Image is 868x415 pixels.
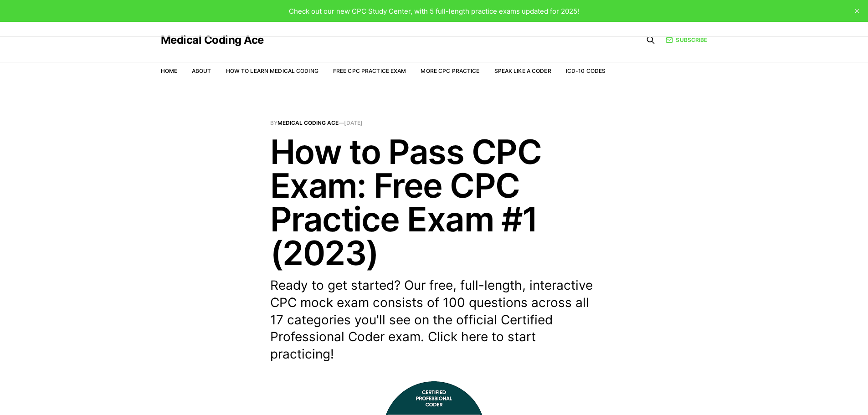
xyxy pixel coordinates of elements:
[192,67,211,74] a: About
[226,67,318,74] a: How to Learn Medical Coding
[289,7,579,15] span: Check out our new CPC Study Center, with 5 full-length practice exams updated for 2025!
[333,67,406,74] a: Free CPC Practice Exam
[850,4,864,18] button: close
[344,119,363,126] time: [DATE]
[270,277,598,363] p: Ready to get started? Our free, full-length, interactive CPC mock exam consists of 100 questions ...
[566,67,606,74] a: ICD-10 Codes
[270,135,598,270] h1: How to Pass CPC Exam: Free CPC Practice Exam #1 (2023)
[719,370,868,415] iframe: portal-trigger
[161,67,177,74] a: Home
[666,36,707,44] a: Subscribe
[270,120,598,126] span: By —
[421,67,479,74] a: More CPC Practice
[494,67,551,74] a: Speak Like a Coder
[161,35,264,46] a: Medical Coding Ace
[277,119,339,126] a: Medical Coding Ace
